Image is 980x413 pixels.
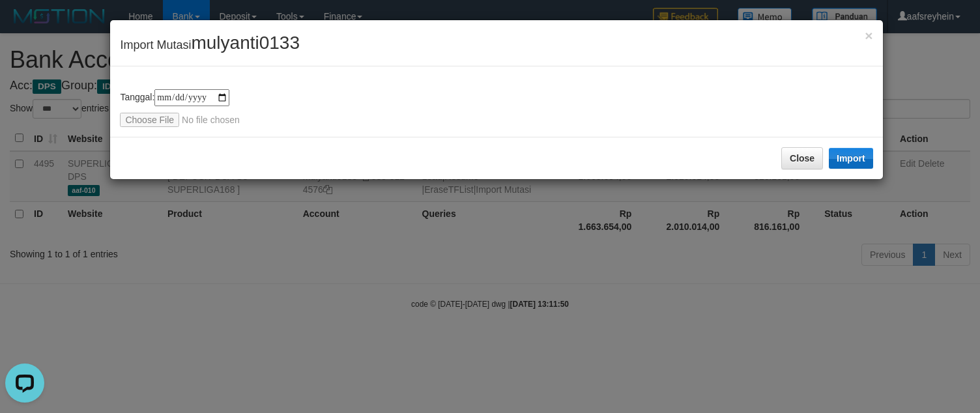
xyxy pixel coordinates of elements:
[120,38,300,51] span: Import Mutasi
[781,147,823,169] button: Close
[120,89,872,127] div: Tanggal:
[865,29,872,42] button: Close
[829,148,873,169] button: Import
[5,5,44,44] button: Open LiveChat chat widget
[865,28,872,43] span: ×
[191,33,300,53] span: mulyanti0133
